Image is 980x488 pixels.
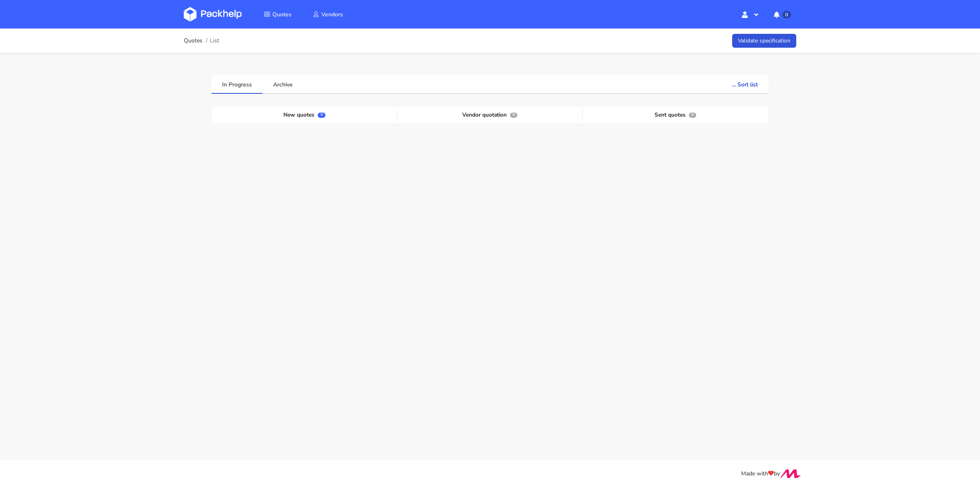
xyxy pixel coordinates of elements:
[782,11,791,18] span: 0
[397,109,583,121] div: Vendor quotation
[767,7,796,22] button: 0
[272,11,292,18] span: Quotes
[321,11,343,18] span: Vendors
[732,34,796,48] a: Validate specification
[780,469,801,478] img: Move Closer
[722,75,768,93] button: ... Sort list
[318,113,325,118] span: 0
[583,109,768,121] div: Sent quotes
[173,469,807,479] div: Made with by
[184,33,219,49] nav: breadcrumb
[184,7,242,22] img: Dashboard
[212,75,263,93] a: In Progress
[254,7,301,22] a: Quotes
[689,113,696,118] span: 0
[263,75,303,93] a: Archive
[210,38,219,44] span: List
[212,109,397,121] div: New quotes
[510,113,517,118] span: 0
[303,7,353,22] a: Vendors
[184,38,203,44] a: Quotes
